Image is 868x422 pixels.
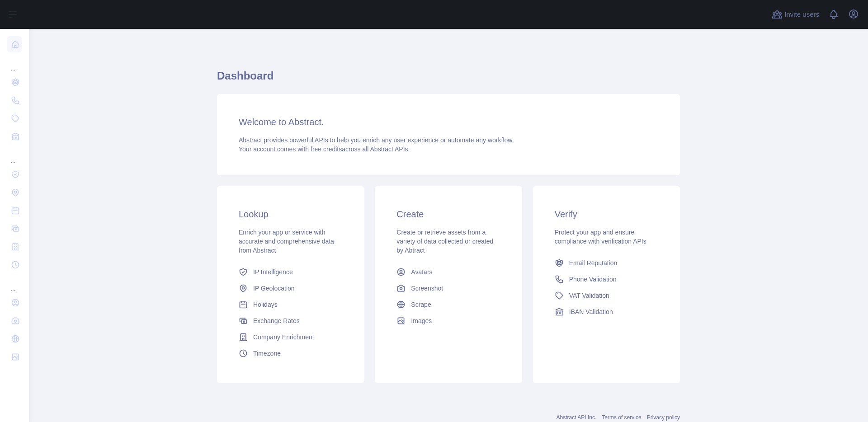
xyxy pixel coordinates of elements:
[551,304,662,320] a: IBAN Validation
[411,300,431,309] span: Scrape
[7,146,22,164] div: ...
[239,208,342,220] h3: Lookup
[602,414,641,421] a: Terms of service
[253,284,295,293] span: IP Geolocation
[770,7,821,22] button: Invite users
[239,229,334,254] span: Enrich your app or service with accurate and comprehensive data from Abstract
[239,136,514,144] span: Abstract provides powerful APIs to help you enrich any user experience or automate any workflow.
[235,313,346,329] a: Exchange Rates
[235,264,346,280] a: IP Intelligence
[569,291,609,300] span: VAT Validation
[235,296,346,313] a: Holidays
[551,255,662,271] a: Email Reputation
[396,229,493,254] span: Create or retrieve assets from a variety of data collected or created by Abtract
[393,264,504,280] a: Avatars
[235,280,346,296] a: IP Geolocation
[393,280,504,296] a: Screenshot
[557,414,597,421] a: Abstract API Inc.
[647,414,680,421] a: Privacy policy
[253,349,281,358] span: Timezone
[253,267,293,277] span: IP Intelligence
[235,345,346,361] a: Timezone
[235,329,346,345] a: Company Enrichment
[311,145,342,153] span: free credits
[569,307,613,316] span: IBAN Validation
[393,313,504,329] a: Images
[396,208,500,220] h3: Create
[551,271,662,287] a: Phone Validation
[555,208,658,220] h3: Verify
[569,275,617,284] span: Phone Validation
[253,300,278,309] span: Holidays
[7,275,22,293] div: ...
[239,116,658,128] h3: Welcome to Abstract.
[411,267,432,277] span: Avatars
[569,258,618,267] span: Email Reputation
[239,145,410,153] span: Your account comes with across all Abstract APIs.
[393,296,504,313] a: Scrape
[7,54,22,72] div: ...
[253,333,314,342] span: Company Enrichment
[784,9,819,20] span: Invite users
[411,284,443,293] span: Screenshot
[555,229,646,245] span: Protect your app and ensure compliance with verification APIs
[217,69,680,90] h1: Dashboard
[551,287,662,304] a: VAT Validation
[411,316,432,325] span: Images
[253,316,300,325] span: Exchange Rates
